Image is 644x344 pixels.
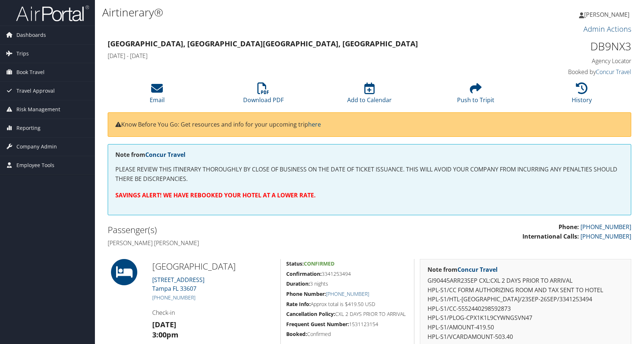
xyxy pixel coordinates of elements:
strong: Note from [115,151,185,159]
strong: Status: [286,260,304,267]
h4: Check-in [152,309,275,317]
a: [STREET_ADDRESS]Tampa FL 33607 [152,276,204,293]
a: Add to Calendar [347,86,392,104]
span: Company Admin [16,138,57,156]
strong: [GEOGRAPHIC_DATA], [GEOGRAPHIC_DATA] [GEOGRAPHIC_DATA], [GEOGRAPHIC_DATA] [108,39,418,49]
a: Concur Travel [145,151,185,159]
strong: Cancellation Policy: [286,310,335,317]
span: Confirmed [304,260,334,267]
span: Employee Tools [16,156,54,174]
h4: [PERSON_NAME] [PERSON_NAME] [108,239,364,247]
h5: Approx total is $419.50 USD [286,301,409,308]
strong: Duration: [286,280,310,287]
a: Concur Travel [457,266,498,274]
span: Reporting [16,119,41,137]
p: PLEASE REVIEW THIS ITINERARY THOROUGHLY BY CLOSE OF BUSINESS ON THE DATE OF TICKET ISSUANCE. THIS... [115,165,624,183]
strong: Confirmation: [286,270,322,277]
span: Dashboards [16,26,46,44]
h4: [DATE] - [DATE] [108,52,498,60]
h2: [GEOGRAPHIC_DATA] [152,260,275,273]
strong: SAVINGS ALERT! WE HAVE REBOOKED YOUR HOTEL AT A LOWER RATE. [115,191,316,199]
strong: Rate Info: [286,301,311,308]
strong: International Calls: [522,232,579,240]
span: Book Travel [16,63,45,81]
p: Know Before You Go: Get resources and info for your upcoming trip [115,120,624,130]
a: [PHONE_NUMBER] [152,294,195,301]
h5: 3 nights [286,280,409,287]
h5: Confirmed [286,331,409,338]
a: History [572,86,592,104]
h1: DB9NX3 [509,39,631,54]
strong: Frequent Guest Number: [286,321,349,328]
a: Admin Actions [583,24,631,34]
a: Push to Tripit [457,86,494,104]
strong: Phone Number: [286,290,326,297]
span: Trips [16,45,29,63]
h1: Airtinerary® [102,5,459,20]
h4: Agency Locator [509,57,631,65]
a: Download PDF [243,86,284,104]
a: Email [150,86,165,104]
span: [PERSON_NAME] [584,11,629,19]
a: [PERSON_NAME] [579,4,637,26]
h2: Passenger(s) [108,224,364,236]
strong: Note from [428,266,498,274]
h4: Booked by [509,68,631,76]
span: Travel Approval [16,82,55,100]
strong: Phone: [559,223,579,231]
p: GI90445ARR23SEP CXL:CXL 2 DAYS PRIOR TO ARRIVAL HPL-S1/CC FORM AUTHORIZING ROOM AND TAX SENT TO H... [428,276,624,341]
a: [PHONE_NUMBER] [580,232,631,240]
span: Risk Management [16,100,60,119]
img: airportal-logo.png [16,5,89,22]
h5: CXL 2 DAYS PRIOR TO ARRIVAL [286,310,409,318]
a: here [308,120,321,128]
strong: Booked: [286,331,307,337]
a: Concur Travel [596,68,631,76]
h5: 1531123154 [286,321,409,328]
strong: [DATE] [152,320,176,329]
a: [PHONE_NUMBER] [580,223,631,231]
a: [PHONE_NUMBER] [326,290,369,297]
h5: 3341253494 [286,270,409,278]
strong: 3:00pm [152,330,179,340]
